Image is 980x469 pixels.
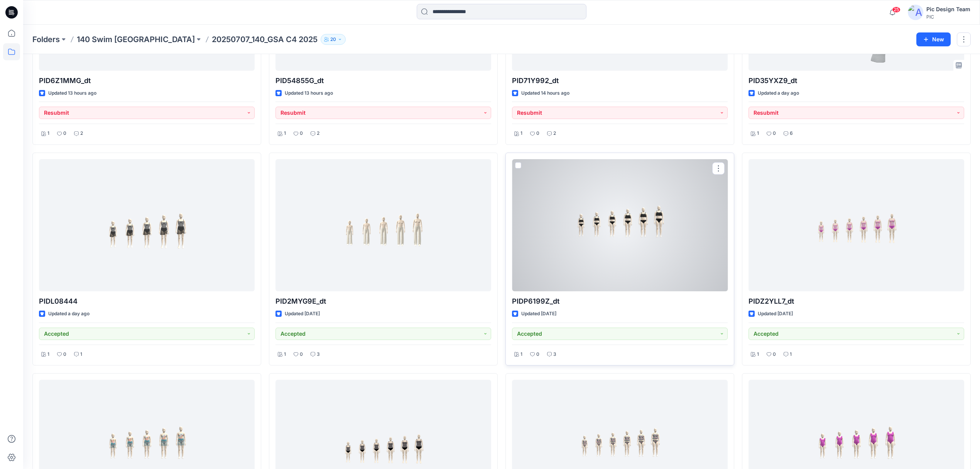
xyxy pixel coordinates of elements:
p: PID54855G_dt [275,75,491,86]
p: 1 [47,350,49,359]
p: Updated [DATE] [285,310,320,318]
p: 1 [80,350,82,359]
p: 20 [330,35,336,44]
p: 2 [553,129,556,138]
p: PIDZ2YLL7_dt [749,296,964,307]
p: 0 [63,129,66,138]
p: Updated 13 hours ago [285,89,333,97]
p: Updated a day ago [48,310,90,318]
p: 0 [63,350,66,359]
p: 6 [790,129,793,138]
p: 2 [317,129,319,138]
p: Updated 13 hours ago [48,89,96,97]
a: Folders [32,34,60,45]
a: 140 Swim [GEOGRAPHIC_DATA] [77,34,195,45]
a: PIDP6199Z_dt [512,159,728,291]
p: Updated [DATE] [521,310,556,318]
img: avatar [908,5,923,20]
p: 1 [520,129,522,138]
p: Updated 14 hours ago [521,89,569,97]
p: PID71Y992_dt [512,75,728,86]
p: 0 [300,129,303,138]
p: PID35YXZ9_dt [749,75,964,86]
p: 1 [520,350,522,359]
p: 3 [553,350,556,359]
div: Pic Design Team [926,5,970,14]
p: 20250707_140_GSA C4 2025 [212,34,318,45]
p: 1 [757,129,759,138]
span: 25 [892,7,901,13]
p: 0 [300,350,303,359]
p: 0 [773,129,776,138]
button: 20 [321,34,346,45]
p: 1 [757,350,759,359]
p: 0 [536,129,539,138]
p: PIDP6199Z_dt [512,296,728,307]
p: Updated a day ago [758,89,799,97]
p: 1 [284,350,286,359]
p: 0 [536,350,539,359]
p: 0 [773,350,776,359]
p: 3 [317,350,320,359]
p: 1 [284,129,286,138]
p: 2 [80,129,83,138]
a: PIDL08444 [39,159,255,291]
p: PIDL08444 [39,296,255,307]
button: New [916,32,951,46]
p: 1 [47,129,49,138]
div: PIC [926,14,970,20]
a: PID2MYG9E_dt [275,159,491,291]
p: PID2MYG9E_dt [275,296,491,307]
a: PIDZ2YLL7_dt [749,159,964,291]
p: 1 [790,350,792,359]
p: Updated [DATE] [758,310,793,318]
p: PID6Z1MMG_dt [39,75,255,86]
